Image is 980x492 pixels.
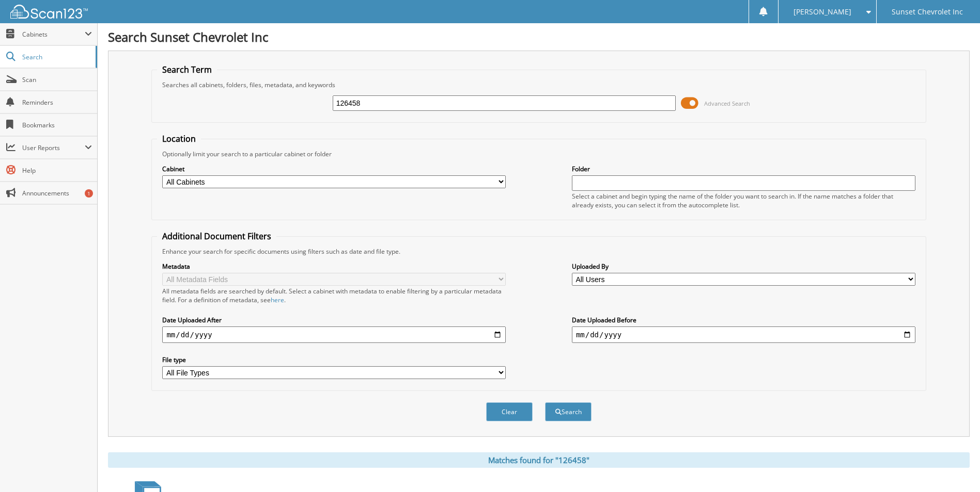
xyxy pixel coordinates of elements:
span: Reminders [22,98,92,107]
span: Announcements [22,189,92,198]
span: User Reports [22,143,85,152]
div: Enhance your search for specific documents using filters such as date and file type. [157,247,920,256]
div: All metadata fields are searched by default. Select a cabinet with metadata to enable filtering b... [162,287,506,304]
span: Advanced Search [704,100,750,107]
span: Cabinets [22,30,85,39]
div: 1 [85,189,93,198]
h1: Search Sunset Chevrolet Inc [108,28,970,45]
legend: Additional Document Filters [157,231,276,242]
label: File type [162,355,506,364]
legend: Search Term [157,64,217,75]
label: Date Uploaded Before [572,316,915,324]
label: Metadata [162,262,506,271]
div: Select a cabinet and begin typing the name of the folder you want to search in. If the name match... [572,192,915,209]
input: end [572,326,915,343]
span: Scan [22,75,92,84]
div: Optionally limit your search to a particular cabinet or folder [157,150,920,158]
input: start [162,326,506,343]
label: Date Uploaded After [162,316,506,324]
span: [PERSON_NAME] [794,9,851,15]
button: Search [545,402,592,421]
div: Matches found for "126458" [108,452,970,468]
label: Uploaded By [572,262,915,271]
button: Clear [486,402,533,421]
label: Cabinet [162,165,506,173]
a: here [271,296,284,304]
label: Folder [572,165,915,173]
legend: Location [157,133,201,144]
span: Bookmarks [22,121,92,129]
span: Search [22,53,90,61]
img: scan123-logo-white.svg [10,5,88,19]
span: Help [22,166,92,175]
div: Searches all cabinets, folders, files, metadata, and keywords [157,80,920,89]
span: Sunset Chevrolet Inc [892,9,963,15]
